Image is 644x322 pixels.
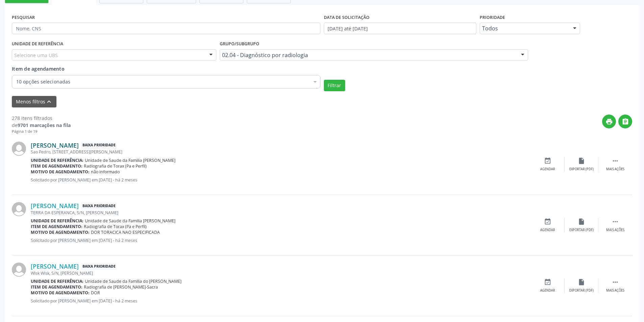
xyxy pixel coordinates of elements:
label: Prioridade [480,12,505,23]
b: Unidade de referência: [31,278,84,284]
span: 10 opções selecionadas [16,78,309,85]
span: Item de agendamento [12,66,65,72]
div: Exportar (PDF) [569,228,594,232]
a: [PERSON_NAME] [31,263,79,270]
b: Item de agendamento: [31,163,82,169]
div: Sao Pedro, [STREET_ADDRESS][PERSON_NAME] [31,149,531,155]
i: keyboard_arrow_up [45,98,53,105]
button: print [602,115,616,128]
span: Todos [482,25,566,32]
img: img [12,142,26,156]
input: Nome, CNS [12,23,320,34]
label: UNIDADE DE REFERÊNCIA [12,39,63,49]
i:  [612,218,619,225]
span: Unidade de Saude da Familia [PERSON_NAME] [85,218,175,224]
div: Exportar (PDF) [569,288,594,293]
span: DOR TORACICA NAO ESPECIFICADA [91,229,160,235]
span: Baixa Prioridade [81,263,117,270]
span: DOR [91,290,100,296]
div: Agendar [540,228,555,232]
div: Mais ações [606,288,624,293]
input: Selecione um intervalo [324,23,476,34]
b: Motivo de agendamento: [31,229,90,235]
img: img [12,202,26,216]
b: Item de agendamento: [31,284,82,290]
div: Wisk Wisk, S/N, [PERSON_NAME] [31,270,531,276]
div: Agendar [540,288,555,293]
button: Filtrar [324,80,345,91]
div: de [12,122,71,129]
label: PESQUISAR [12,12,35,23]
i:  [612,157,619,165]
i: event_available [544,157,551,165]
label: Grupo/Subgrupo [220,39,259,49]
span: Selecione uma UBS [14,52,58,59]
div: Mais ações [606,167,624,172]
div: Página 1 de 19 [12,129,71,134]
i: event_available [544,218,551,225]
div: Mais ações [606,228,624,232]
b: Motivo de agendamento: [31,169,90,175]
div: Exportar (PDF) [569,167,594,172]
span: Baixa Prioridade [81,202,117,209]
i: insert_drive_file [578,218,585,225]
p: Solicitado por [PERSON_NAME] em [DATE] - há 2 meses [31,238,531,243]
i: insert_drive_file [578,278,585,286]
p: Solicitado por [PERSON_NAME] em [DATE] - há 2 meses [31,177,531,183]
button: Menos filtroskeyboard_arrow_up [12,96,56,108]
div: TERRA DA ESPERANCA, S/N, [PERSON_NAME] [31,210,531,216]
a: [PERSON_NAME] [31,142,79,149]
button:  [618,115,632,128]
i:  [622,118,629,125]
b: Unidade de referência: [31,157,84,163]
p: Solicitado por [PERSON_NAME] em [DATE] - há 2 meses [31,298,531,304]
span: Radiografia de Torax (Pa e Perfil) [84,224,147,229]
i: insert_drive_file [578,157,585,165]
label: DATA DE SOLICITAÇÃO [324,12,369,23]
b: Item de agendamento: [31,224,82,229]
i: event_available [544,278,551,286]
i: print [605,118,613,125]
span: Radiografia de [PERSON_NAME]-Sacra [84,284,158,290]
a: [PERSON_NAME] [31,202,79,209]
div: 278 itens filtrados [12,115,71,122]
strong: 9701 marcações na fila [18,122,71,128]
b: Motivo de agendamento: [31,290,90,296]
i:  [612,278,619,286]
span: Unidade de Saude da Familia [PERSON_NAME] [85,157,175,163]
b: Unidade de referência: [31,218,84,224]
div: Agendar [540,167,555,172]
img: img [12,263,26,277]
span: Unidade de Saude da Familia do [PERSON_NAME] [85,278,182,284]
span: Baixa Prioridade [81,142,117,149]
span: Radiografia de Torax (Pa e Perfil) [84,163,147,169]
span: não informado [91,169,120,175]
span: 02.04 - Diagnóstico por radiologia [222,52,515,58]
